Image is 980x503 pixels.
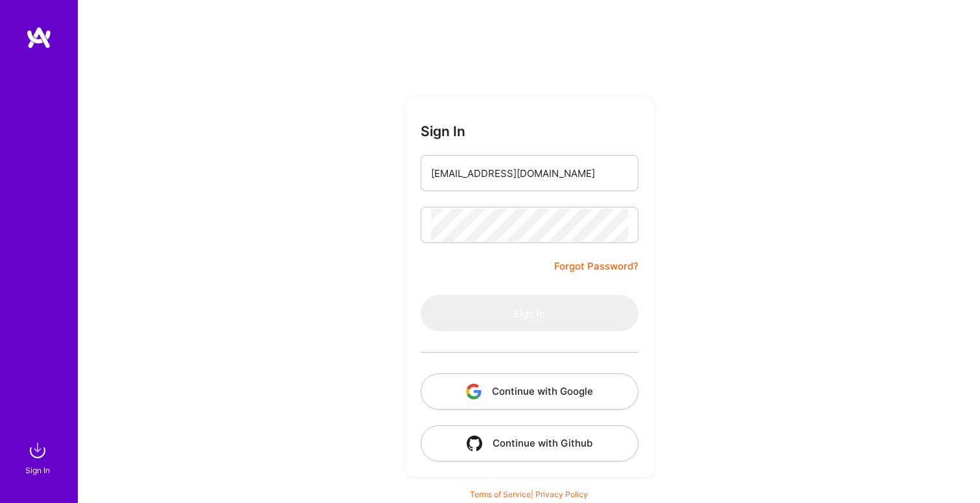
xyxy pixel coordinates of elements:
div: © 2025 ATeams Inc., All rights reserved. [78,464,980,497]
button: Continue with Github [421,425,638,462]
a: Privacy Policy [535,489,588,499]
img: icon [467,436,482,451]
div: Sign In [25,463,50,477]
a: sign inSign In [27,438,51,477]
input: Email... [431,157,628,190]
button: Continue with Google [421,373,638,410]
img: logo [26,26,52,49]
img: icon [466,384,482,399]
button: Sign In [421,295,638,331]
span: | [470,489,588,499]
img: sign in [25,438,51,463]
a: Forgot Password? [554,259,638,274]
a: Terms of Service [470,489,531,499]
h3: Sign In [421,123,465,139]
